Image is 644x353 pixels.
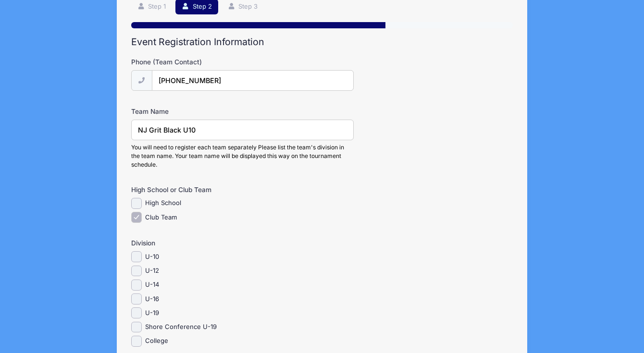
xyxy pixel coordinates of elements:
label: Phone (Team Contact) [131,57,259,67]
label: Club Team [145,213,177,222]
label: U-14 [145,280,159,290]
label: U-16 [145,294,159,304]
label: Shore Conference U-19 [145,322,217,332]
label: Division [131,238,259,248]
label: U-12 [145,266,159,276]
label: High School or Club Team [131,185,259,195]
input: (xxx) xxx-xxxx [152,70,354,91]
label: Team Name [131,107,259,116]
label: U-10 [145,252,159,262]
label: U-19 [145,308,159,318]
div: You will need to register each team separately Please list the team's division in the team name. ... [131,143,354,169]
h2: Event Registration Information [131,37,513,48]
label: High School [145,198,181,208]
label: College [145,336,168,346]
